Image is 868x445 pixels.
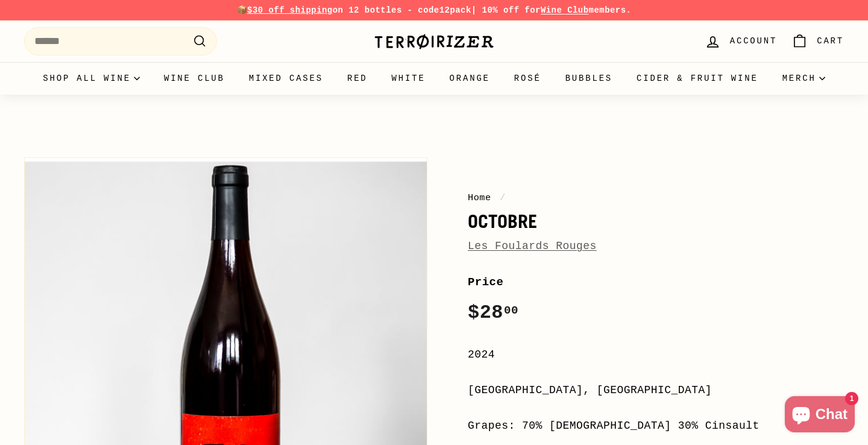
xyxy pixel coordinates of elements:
[237,62,335,95] a: Mixed Cases
[247,5,333,15] span: $30 off shipping
[380,62,438,95] a: White
[497,192,509,203] span: /
[335,62,380,95] a: Red
[468,273,844,291] label: Price
[504,304,518,317] sup: 00
[817,34,844,48] span: Cart
[468,191,844,205] nav: breadcrumbs
[31,62,152,95] summary: Shop all wine
[468,211,844,232] h1: Octobre
[468,417,844,435] div: Grapes: 70% [DEMOGRAPHIC_DATA] 30% Cinsault
[624,62,770,95] a: Cider & Fruit Wine
[24,4,844,17] p: 📦 on 12 bottles - code | 10% off for members.
[730,34,777,48] span: Account
[781,396,858,435] inbox-online-store-chat: Shopify online store chat
[541,5,589,15] a: Wine Club
[784,24,851,59] a: Cart
[468,192,491,203] a: Home
[468,301,518,324] span: $28
[468,382,844,399] div: [GEOGRAPHIC_DATA], [GEOGRAPHIC_DATA]
[553,62,624,95] a: Bubbles
[152,62,237,95] a: Wine Club
[502,62,553,95] a: Rosé
[770,62,837,95] summary: Merch
[697,24,784,59] a: Account
[468,240,597,252] a: Les Foulards Rouges
[439,5,471,15] strong: 12pack
[438,62,502,95] a: Orange
[468,346,844,364] div: 2024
